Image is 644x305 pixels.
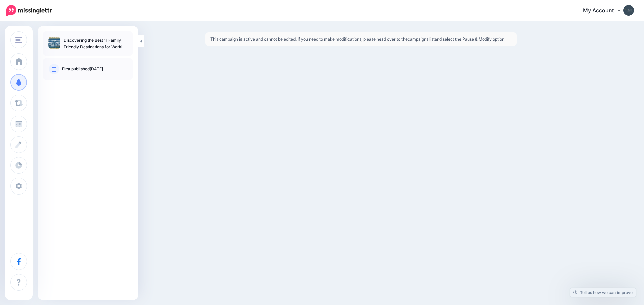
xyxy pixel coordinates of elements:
a: My Account [576,3,634,19]
p: First published [62,66,127,72]
a: Tell us how we can improve [570,288,636,297]
div: This campaign is active and cannot be edited. If you need to make modifications, please head over... [205,32,517,46]
a: [DATE] [90,66,103,71]
img: Missinglettr [6,5,52,16]
img: 25175d008b47997368e613a4a810c527_thumb.jpg [48,37,60,49]
a: campaigns list [408,36,435,42]
img: menu.png [15,37,22,43]
p: Discovering the Best 11 Family Friendly Destinations for Working Parents [64,37,127,50]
